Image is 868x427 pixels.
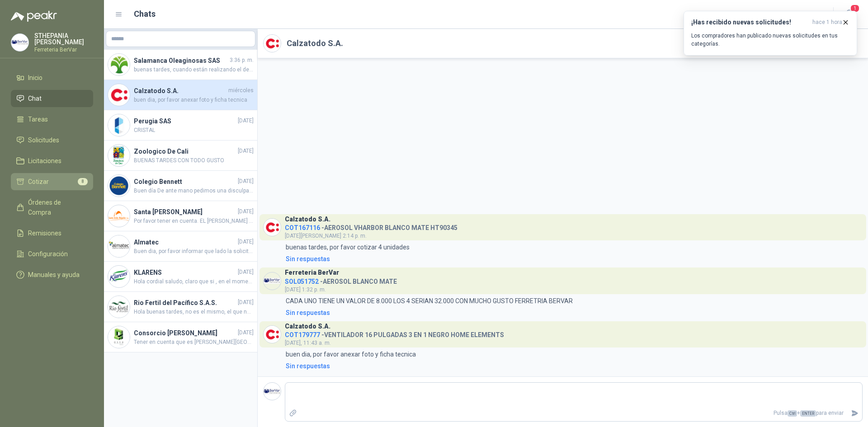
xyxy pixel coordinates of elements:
span: Por favor tener en cuenta. EL [PERSON_NAME] viene de 75 metros, me confirmas si necesitas que ven... [134,217,254,225]
h4: Santa [PERSON_NAME] [134,207,236,217]
span: [DATE] [238,207,254,216]
img: Company Logo [264,383,281,400]
a: Sin respuestas [284,308,863,318]
span: [DATE][PERSON_NAME] 2:14 p. m. [285,233,367,239]
span: [DATE] [238,238,254,246]
span: Hola buenas tardes, no es el mismo, el que nosotros manejamos es marca truper y adjuntamos la fic... [134,308,254,316]
a: Licitaciones [11,152,93,169]
h3: Calzatodo S.A. [285,324,330,329]
img: Company Logo [108,54,130,75]
p: buenas tardes, por favor cotizar 4 unidades [286,242,410,252]
span: 8 [78,178,88,185]
h4: KLARENS [134,267,236,277]
span: hace 1 hora [812,19,842,26]
a: Company LogoColegio Bennett[DATE]Buen día De ante mano pedimos una disculpa por lo sucedido, nove... [104,171,257,201]
div: Sin respuestas [286,308,330,318]
a: Inicio [11,69,93,86]
span: Inicio [28,73,42,83]
span: buenas tardes, cuando están realizando el despacho? [134,66,254,74]
button: Enviar [847,405,862,421]
a: Company LogoSanta [PERSON_NAME][DATE]Por favor tener en cuenta. EL [PERSON_NAME] viene de 75 metr... [104,201,257,231]
a: Sin respuestas [284,254,863,264]
span: buen dia, por favor anexar foto y ficha tecnica [134,96,254,104]
img: Company Logo [108,326,130,348]
h1: Chats [134,8,156,20]
a: Company LogoKLARENS[DATE]Hola cordial saludo, claro que si , en el momento en que la despachemos ... [104,262,257,292]
a: Company LogoConsorcio [PERSON_NAME][DATE]Tener en cuenta que es [PERSON_NAME][GEOGRAPHIC_DATA] [104,322,257,352]
h3: Ferreteria BerVar [285,270,339,275]
img: Company Logo [108,175,130,197]
label: Adjuntar archivos [285,405,301,421]
h4: Almatec [134,237,236,247]
p: Los compradores han publicado nuevas solicitudes en tus categorías. [691,32,849,48]
a: Company LogoZoologico De Cali[DATE]BUENAS TARDES CON TODO GUSTO [104,141,257,171]
h2: Calzatodo S.A. [287,37,343,50]
h4: - AEROSOL BLANCO MATE [285,276,397,284]
button: 1 [841,6,857,23]
span: Manuales y ayuda [28,270,80,280]
p: STHEPANIA [PERSON_NAME] [34,33,93,45]
span: [DATE], 11:43 a. m. [285,340,331,346]
span: Remisiones [28,228,61,238]
h4: Colegio Bennett [134,177,236,187]
a: Sin respuestas [284,361,863,371]
span: Configuración [28,249,68,259]
span: Buen día De ante mano pedimos una disculpa por lo sucedido, novedad de la cotizacion el valor es ... [134,187,254,195]
a: Company LogoRio Fertil del Pacífico S.A.S.[DATE]Hola buenas tardes, no es el mismo, el que nosotr... [104,292,257,322]
a: Company LogoAlmatec[DATE]Buen dia, por favor informar que lado la solicitas ? [104,231,257,262]
h4: Perugia SAS [134,116,236,126]
span: Órdenes de Compra [28,197,85,217]
h4: - VENTILADOR 16 PULGADAS 3 EN 1 NEGRO HOME ELEMENTS [285,329,504,338]
img: Company Logo [108,145,130,166]
h4: Calzatodo S.A. [134,86,226,96]
a: Remisiones [11,225,93,242]
div: Sin respuestas [286,361,330,371]
a: Company LogoPerugia SAS[DATE]CRISTAL [104,110,257,141]
a: Chat [11,90,93,107]
img: Logo peakr [11,11,57,22]
h4: - AEROSOL VHARBOR BLANCO MATE HT90345 [285,222,458,230]
img: Company Logo [264,219,281,236]
span: [DATE] 1:32 p. m. [285,286,326,293]
h4: Zoologico De Cali [134,146,236,156]
img: Company Logo [264,35,281,52]
span: COT179777 [285,331,320,338]
span: Chat [28,94,42,103]
span: Licitaciones [28,156,61,166]
img: Company Logo [108,296,130,318]
a: Manuales y ayuda [11,266,93,283]
img: Company Logo [108,266,130,287]
span: [DATE] [238,328,254,337]
img: Company Logo [264,272,281,290]
h3: ¡Has recibido nuevas solicitudes! [691,19,809,26]
button: ¡Has recibido nuevas solicitudes!hace 1 hora Los compradores han publicado nuevas solicitudes en ... [684,11,857,56]
a: Company LogoSalamanca Oleaginosas SAS3:36 p. m.buenas tardes, cuando están realizando el despacho? [104,50,257,80]
img: Company Logo [108,84,130,106]
span: Ctrl [788,410,797,417]
a: Configuración [11,245,93,263]
span: COT167116 [285,224,320,231]
h4: Consorcio [PERSON_NAME] [134,328,236,338]
h3: Calzatodo S.A. [285,217,330,222]
a: Tareas [11,111,93,128]
span: SOL051752 [285,278,319,285]
a: Cotizar8 [11,173,93,190]
img: Company Logo [108,114,130,136]
h4: Rio Fertil del Pacífico S.A.S. [134,298,236,308]
img: Company Logo [264,326,281,343]
span: miércoles [228,86,254,95]
p: buen dia, por favor anexar foto y ficha tecnica [286,349,416,359]
span: Cotizar [28,177,49,187]
span: CRISTAL [134,126,254,135]
img: Company Logo [11,34,28,51]
a: Órdenes de Compra [11,194,93,221]
a: Solicitudes [11,131,93,149]
span: Hola cordial saludo, claro que si , en el momento en que la despachemos te adjunto la guía para e... [134,277,254,286]
p: CADA UNO TIENE UN VALOR DE 8.000 LOS 4 SERIAN 32.000 CON MUCHO GUSTO FERRETRIA BERVAR [286,296,573,306]
span: [DATE] [238,117,254,125]
span: Tener en cuenta que es [PERSON_NAME][GEOGRAPHIC_DATA] [134,338,254,347]
span: [DATE] [238,147,254,155]
span: 3:36 p. m. [230,56,254,65]
div: Sin respuestas [286,254,330,264]
span: Solicitudes [28,135,59,145]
